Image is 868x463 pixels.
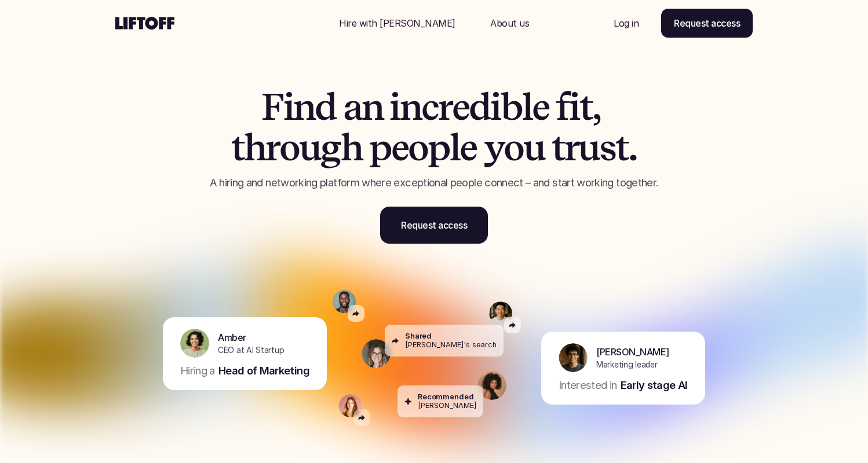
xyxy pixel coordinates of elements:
span: F [261,87,283,127]
span: i [283,87,294,127]
span: b [501,87,522,127]
span: s [599,127,615,168]
span: e [459,127,477,168]
span: i [569,87,579,127]
span: h [244,127,265,168]
span: o [279,127,299,168]
p: Marketing leader [596,358,658,370]
p: Amber [218,330,246,344]
span: e [452,87,469,127]
span: r [265,127,279,168]
p: Log in [614,16,639,30]
span: a [343,87,362,127]
span: i [389,87,400,127]
p: [PERSON_NAME] [418,401,476,410]
p: Head of Marketing [218,363,309,379]
p: A hiring and networking platform where exceptional people connect – and start working together. [188,175,680,190]
span: t [552,127,564,168]
span: c [421,87,438,127]
a: Request access [380,207,488,244]
a: Nav Link [476,9,543,37]
span: d [315,87,336,127]
span: t [579,87,592,127]
span: p [369,127,391,168]
span: r [438,87,452,127]
span: y [484,127,504,168]
p: Hiring a [180,363,215,379]
p: Recommended [418,392,474,401]
p: [PERSON_NAME]'s search [405,340,497,349]
span: p [428,127,450,168]
span: u [578,127,599,168]
span: e [391,127,409,168]
span: u [299,127,320,168]
span: i [490,87,501,127]
span: t [615,127,628,168]
span: n [400,87,421,127]
span: e [532,87,549,127]
p: CEO at AI Startup [218,344,284,356]
p: [PERSON_NAME] [596,344,669,358]
span: h [341,127,362,168]
span: . [628,127,637,168]
p: Request access [401,218,467,232]
a: Request access [661,9,753,38]
span: o [504,127,523,168]
a: Nav Link [600,9,652,37]
span: t [231,127,244,168]
span: n [293,87,315,127]
span: l [450,127,459,168]
span: , [592,87,600,127]
p: Request access [674,16,740,30]
p: About us [490,16,529,30]
p: Interested in [559,378,617,393]
p: Early stage AI [621,378,688,393]
span: d [469,87,490,127]
p: Hire with [PERSON_NAME] [339,16,455,30]
p: Shared [405,332,432,340]
span: f [556,87,569,127]
span: n [362,87,383,127]
span: r [564,127,578,168]
span: o [408,127,428,168]
span: l [522,87,532,127]
span: u [523,127,545,168]
span: g [320,127,341,168]
a: Nav Link [325,9,469,37]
